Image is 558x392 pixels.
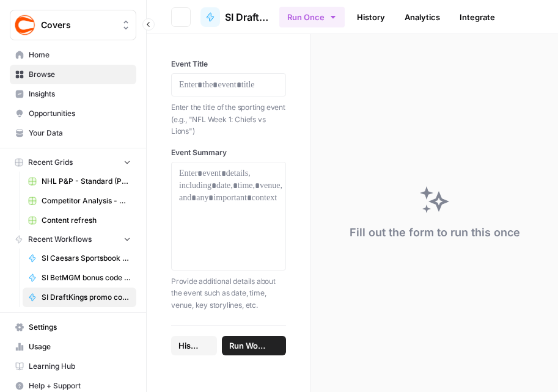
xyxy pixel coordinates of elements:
[23,288,136,307] a: SI DraftKings promo code articles
[10,123,136,143] a: Your Data
[350,224,520,241] div: Fill out the form to run this once
[28,234,92,245] span: Recent Workflows
[225,10,270,24] span: SI DraftKings promo code articles
[229,339,268,352] span: Run Workflow
[28,157,73,168] span: Recent Grids
[23,191,136,211] a: Competitor Analysis - URL Specific Grid
[178,339,199,352] span: History
[10,357,136,376] a: Learning Hub
[14,14,36,36] img: Covers Logo
[42,215,131,226] span: Content refresh
[42,253,131,264] span: SI Caesars Sportsbook promo code articles
[41,19,115,31] span: Covers
[29,341,131,352] span: Usage
[29,69,131,80] span: Browse
[397,7,447,27] a: Analytics
[29,322,131,333] span: Settings
[222,336,286,355] button: Run Workflow
[29,89,131,100] span: Insights
[29,361,131,372] span: Learning Hub
[23,172,136,191] a: NHL P&P - Standard (Production) Grid
[452,7,502,27] a: Integrate
[10,104,136,123] a: Opportunities
[10,230,136,249] button: Recent Workflows
[10,10,136,40] button: Workspace: Covers
[42,272,131,283] span: SI BetMGM bonus code articles
[279,7,345,27] button: Run Once
[10,45,136,65] a: Home
[10,84,136,104] a: Insights
[10,65,136,84] a: Browse
[23,211,136,230] a: Content refresh
[171,101,286,137] p: Enter the title of the sporting event (e.g., "NFL Week 1: Chiefs vs Lions")
[23,249,136,268] a: SI Caesars Sportsbook promo code articles
[29,380,131,391] span: Help + Support
[200,7,270,27] a: SI DraftKings promo code articles
[171,147,286,158] label: Event Summary
[42,292,131,303] span: SI DraftKings promo code articles
[171,275,286,311] p: Provide additional details about the event such as date, time, venue, key storylines, etc.
[42,176,131,187] span: NHL P&P - Standard (Production) Grid
[171,59,286,70] label: Event Title
[29,49,131,60] span: Home
[42,195,131,206] span: Competitor Analysis - URL Specific Grid
[29,128,131,139] span: Your Data
[10,153,136,172] button: Recent Grids
[29,108,131,119] span: Opportunities
[171,336,217,355] button: History
[23,268,136,288] a: SI BetMGM bonus code articles
[10,318,136,337] a: Settings
[350,7,392,27] a: History
[10,337,136,357] a: Usage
